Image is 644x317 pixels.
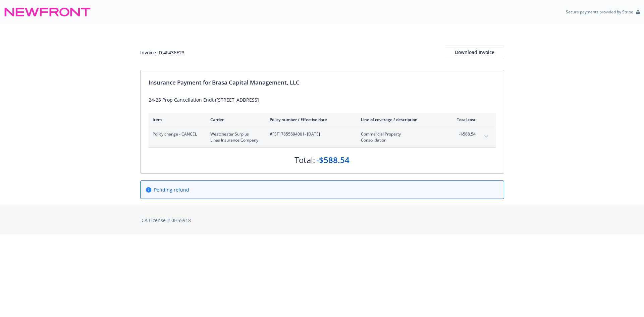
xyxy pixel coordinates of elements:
[210,131,259,143] span: Westchester Surplus Lines Insurance Company
[210,117,259,122] div: Carrier
[361,117,440,122] div: Line of coverage / description
[566,9,633,15] p: Secure payments provided by Stripe
[316,154,350,166] div: -$588.54
[361,131,440,137] span: Commercial Property
[361,131,440,143] span: Commercial PropertyConsolidation
[450,131,476,137] span: -$588.54
[481,131,492,142] button: expand content
[270,131,350,137] span: #FSF17855694001 - [DATE]
[154,186,189,193] span: Pending refund
[140,49,184,56] div: Invoice ID: 4F436E23
[270,117,350,122] div: Policy number / Effective date
[149,78,496,87] div: Insurance Payment for Brasa Capital Management, LLC
[149,96,496,103] div: 24-25 Prop Cancellation Endt ([STREET_ADDRESS]
[153,117,200,122] div: Item
[361,137,440,143] span: Consolidation
[445,46,504,59] button: Download Invoice
[153,131,200,137] span: Policy change - CANCEL
[149,127,496,147] div: Policy change - CANCELWestchester Surplus Lines Insurance Company#FSF17855694001- [DATE]Commercia...
[142,217,503,224] div: CA License # 0H55918
[445,46,504,59] div: Download Invoice
[450,117,476,122] div: Total cost
[294,154,315,166] div: Total:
